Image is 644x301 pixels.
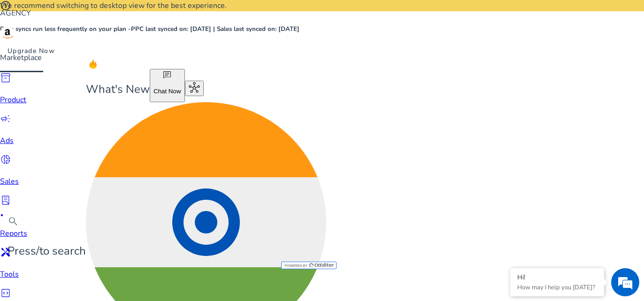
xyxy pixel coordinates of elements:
[517,273,597,282] div: Hi!
[150,69,185,102] button: chatChat Now
[189,82,200,93] span: hub
[8,243,86,259] p: Press to search
[517,283,597,292] p: How may I help you today?
[284,263,307,268] span: Powered by
[185,81,204,96] button: hub
[153,88,181,95] p: Chat Now
[162,70,172,80] span: chat
[86,82,150,97] span: What's New
[131,25,299,33] span: PPC last synced on: [DATE] | Sales last synced on: [DATE]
